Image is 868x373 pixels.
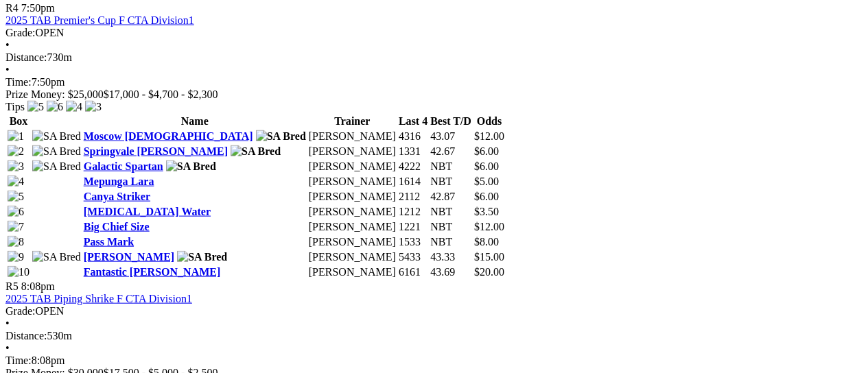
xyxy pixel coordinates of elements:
td: NBT [430,235,472,249]
td: [PERSON_NAME] [308,145,397,158]
span: • [5,64,10,75]
td: [PERSON_NAME] [308,205,397,219]
img: 4 [8,176,24,188]
span: Distance: [5,330,47,341]
a: Moscow [DEMOGRAPHIC_DATA] [84,130,253,142]
a: Canya Striker [84,191,150,202]
td: [PERSON_NAME] [308,160,397,173]
span: $5.00 [474,176,499,187]
th: Last 4 [398,115,428,128]
a: 2025 TAB Premier's Cup F CTA Division1 [5,14,194,26]
div: 530m [5,330,863,342]
span: Grade: [5,305,36,317]
div: 8:08pm [5,354,863,367]
a: [MEDICAL_DATA] Water [84,206,211,217]
td: 5433 [398,250,428,264]
span: R5 [5,280,19,292]
span: R4 [5,2,19,14]
span: $12.00 [474,130,504,142]
a: Fantastic [PERSON_NAME] [84,266,221,278]
td: 1331 [398,145,428,158]
td: NBT [430,175,472,189]
img: SA Bred [177,251,227,263]
span: $15.00 [474,251,504,263]
td: 4222 [398,160,428,173]
td: [PERSON_NAME] [308,265,397,279]
th: Best T/D [430,115,472,128]
span: $6.00 [474,145,499,157]
a: [PERSON_NAME] [84,251,174,263]
span: Box [10,115,28,127]
span: 7:50pm [21,2,55,14]
span: $20.00 [474,266,504,278]
img: 1 [8,130,24,143]
span: • [5,342,10,354]
td: [PERSON_NAME] [308,190,397,204]
a: Pass Mark [84,236,134,248]
span: $8.00 [474,236,499,248]
a: Galactic Spartan [84,160,163,172]
td: NBT [430,220,472,234]
img: 3 [85,101,102,113]
img: 9 [8,251,24,263]
span: Time: [5,354,32,366]
span: Time: [5,76,32,88]
td: [PERSON_NAME] [308,235,397,249]
a: Mepunga Lara [84,176,154,187]
img: 10 [8,266,30,278]
img: 8 [8,236,24,248]
span: Grade: [5,27,36,38]
div: OPEN [5,27,863,39]
td: 43.69 [430,265,472,279]
td: 6161 [398,265,428,279]
td: 1533 [398,235,428,249]
a: Springvale [PERSON_NAME] [84,145,228,157]
td: 42.67 [430,145,472,158]
div: OPEN [5,305,863,317]
span: $12.00 [474,221,504,232]
span: 8:08pm [21,280,55,292]
a: 2025 TAB Piping Shrike F CTA Division1 [5,293,192,304]
img: 4 [66,101,82,113]
img: 6 [47,101,63,113]
td: NBT [430,205,472,219]
td: 1614 [398,175,428,189]
td: [PERSON_NAME] [308,250,397,264]
td: 2112 [398,190,428,204]
img: 7 [8,221,24,233]
td: 4316 [398,130,428,143]
td: [PERSON_NAME] [308,220,397,234]
span: $3.50 [474,206,499,217]
td: 43.07 [430,130,472,143]
img: SA Bred [32,130,81,143]
img: 5 [27,101,44,113]
th: Name [83,115,307,128]
td: [PERSON_NAME] [308,130,397,143]
a: Big Chief Size [84,221,150,232]
th: Odds [473,115,505,128]
img: SA Bred [32,145,81,158]
span: Distance: [5,51,47,63]
img: SA Bred [256,130,306,143]
div: 730m [5,51,863,64]
div: Prize Money: $25,000 [5,88,863,101]
img: SA Bred [166,160,216,173]
td: 43.33 [430,250,472,264]
img: 3 [8,160,24,173]
span: • [5,317,10,329]
td: [PERSON_NAME] [308,175,397,189]
span: $6.00 [474,160,499,172]
td: NBT [430,160,472,173]
img: SA Bred [32,251,81,263]
td: 1221 [398,220,428,234]
img: 2 [8,145,24,158]
img: 6 [8,206,24,218]
span: $6.00 [474,191,499,202]
span: Tips [5,101,25,112]
td: 42.87 [430,190,472,204]
div: 7:50pm [5,76,863,88]
th: Trainer [308,115,397,128]
span: • [5,39,10,51]
span: $17,000 - $4,700 - $2,300 [104,88,218,100]
img: SA Bred [231,145,281,158]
